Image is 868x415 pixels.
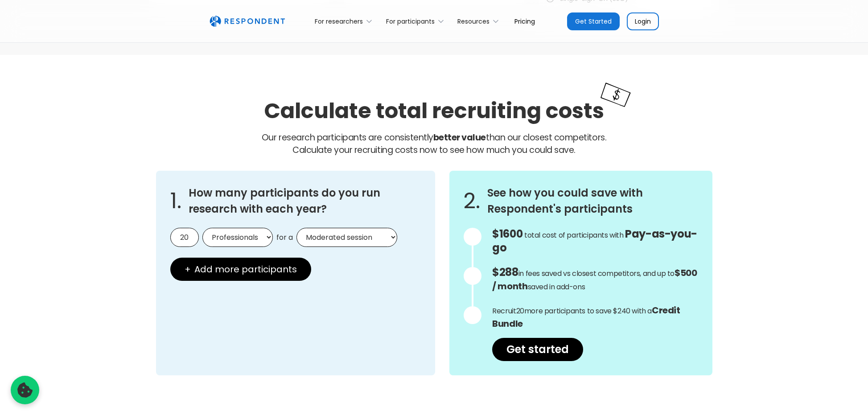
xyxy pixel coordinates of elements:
[464,197,480,205] span: 2.
[492,266,698,293] p: in fees saved vs closest competitors, and up to saved in add-ons
[433,131,486,144] strong: better value
[310,11,381,32] div: For researchers
[170,258,311,281] button: + Add more participants
[210,16,285,27] img: Untitled UI logotext
[457,17,490,26] div: Resources
[170,197,181,205] span: 1.
[492,226,697,255] span: Pay-as-you-go
[516,306,524,316] span: 20
[386,17,435,26] div: For participants
[524,230,624,240] span: total cost of participants with
[492,338,583,361] a: Get started
[276,233,293,242] span: for a
[492,304,698,331] p: Recruit more participants to save $240 with a
[381,11,452,32] div: For participants
[185,265,191,274] span: +
[194,265,297,274] span: Add more participants
[492,226,522,241] span: $1600
[507,11,542,32] a: Pricing
[264,96,604,126] h2: Calculate total recruiting costs
[567,12,620,30] a: Get Started
[292,144,576,156] span: Calculate your recruiting costs now to see how much you could save.
[487,185,698,217] h3: See how you could save with Respondent's participants
[189,185,421,217] h3: How many participants do you run research with each year?
[492,265,518,279] span: $288
[627,12,659,30] a: Login
[315,17,363,26] div: For researchers
[453,11,507,32] div: Resources
[210,16,285,27] a: home
[156,131,712,156] p: Our research participants are consistently than our closest competitors.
